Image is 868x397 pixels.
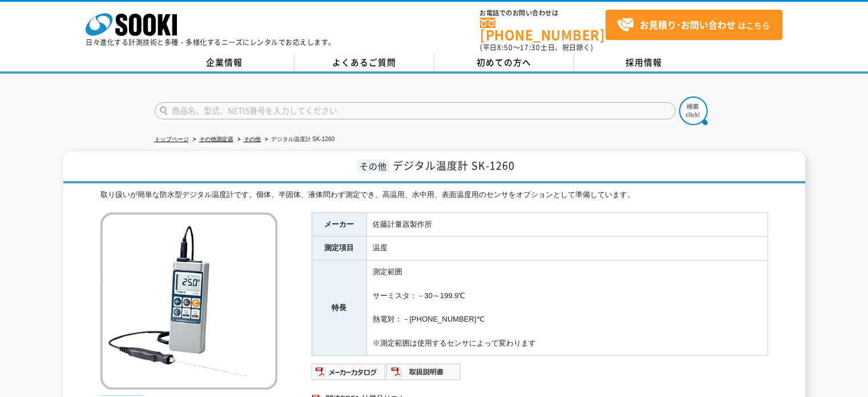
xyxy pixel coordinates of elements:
[386,370,461,379] a: 取扱説明書
[617,17,770,34] span: はこちら
[497,42,513,53] span: 8:50
[155,136,189,142] a: トップページ
[155,54,294,71] a: 企業情報
[100,212,277,390] img: デジタル温度計 SK-1260
[357,159,390,173] span: その他
[480,18,605,41] a: [PHONE_NUMBER]
[312,212,366,236] th: メーカー
[294,54,434,71] a: よくあるご質問
[366,260,768,356] td: 測定範囲 サーミスタ：－30～199.9℃ 熱電対：－[PHONE_NUMBER]℃ ※測定範囲は使用するセンサによって変わります
[312,370,386,379] a: メーカーカタログ
[434,54,574,71] a: 初めての方へ
[679,97,708,125] img: btn_search.png
[155,102,676,119] input: 商品名、型式、NETIS番号を入力してください
[480,10,605,17] span: お電話でのお問い合わせは
[480,42,593,53] span: (平日 ～ 土日、祝日除く)
[605,10,782,40] a: お見積り･お問い合わせはこちら
[366,236,768,260] td: 温度
[574,54,714,71] a: 採用情報
[263,134,335,146] li: デジタル温度計 SK-1260
[100,189,768,201] div: 取り扱いが簡単な防水型デジタル温度計です。個体、半固体、液体問わず測定でき、高温用、水中用、表面温度用のセンサをオプションとして準備しています。
[86,39,336,46] p: 日々進化する計測技術と多種・多様化するニーズにレンタルでお応えします。
[386,363,461,381] img: 取扱説明書
[393,158,515,173] span: デジタル温度計 SK-1260
[312,363,386,381] img: メーカーカタログ
[520,42,540,53] span: 17:30
[312,236,366,260] th: 測定項目
[199,136,233,142] a: その他測定器
[640,18,736,31] strong: お見積り･お問い合わせ
[244,136,261,142] a: その他
[477,56,531,69] span: 初めての方へ
[312,260,366,356] th: 特長
[366,212,768,236] td: 佐藤計量器製作所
